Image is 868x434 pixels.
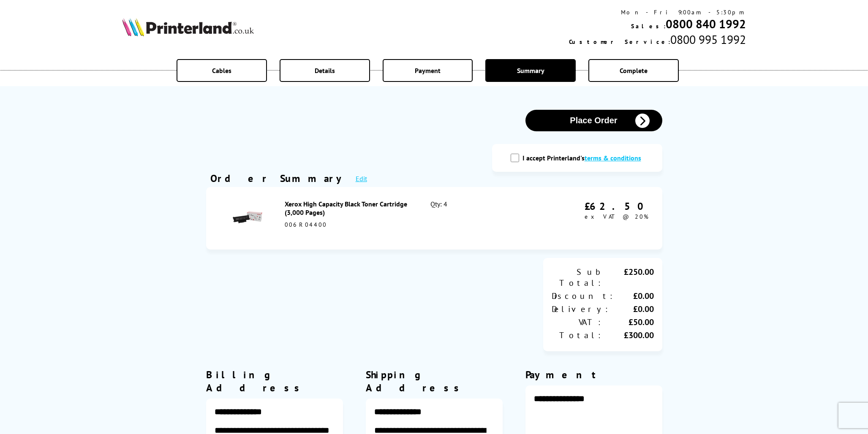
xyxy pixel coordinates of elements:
img: Xerox High Capacity Black Toner Cartridge (3,000 Pages) [233,203,262,232]
a: Edit [356,174,367,183]
div: Mon - Fri 9:00am - 5:30pm [569,8,746,16]
label: I accept Printerland's [522,154,645,162]
span: Cables [212,66,231,75]
span: 0800 995 1992 [670,32,746,47]
div: £0.00 [615,290,654,301]
span: Customer Service: [569,38,670,46]
div: £0.00 [610,304,654,315]
div: Order Summary [210,172,347,185]
span: Payment [415,66,441,75]
button: Place Order [525,110,662,131]
div: £50.00 [603,317,654,328]
a: modal_tc [585,154,641,162]
div: Payment [525,368,662,381]
span: Complete [620,66,648,75]
div: Discount: [552,290,615,301]
div: Total: [552,330,603,341]
div: Xerox High Capacity Black Toner Cartridge (3,000 Pages) [285,200,412,217]
span: ex VAT @ 20% [585,213,648,220]
div: VAT: [552,317,603,328]
div: £62.50 [585,200,650,213]
div: Shipping Address [366,368,503,394]
a: 0800 840 1992 [666,16,746,32]
div: Qty: 4 [430,200,518,237]
span: Sales: [631,22,666,30]
span: Summary [517,66,544,75]
div: £300.00 [603,330,654,341]
div: 006R04400 [285,221,412,228]
div: Delivery: [552,304,610,315]
img: Printerland Logo [122,18,254,36]
div: Billing Address [206,368,343,394]
span: Details [315,66,335,75]
div: £250.00 [603,266,654,288]
div: Sub Total: [552,266,603,288]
